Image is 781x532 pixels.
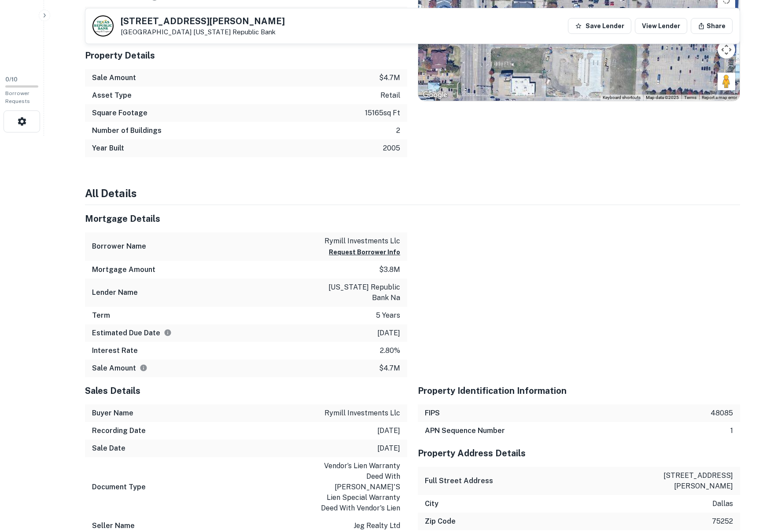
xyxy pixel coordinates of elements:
iframe: Chat Widget [737,462,781,504]
h6: Document Type [92,482,146,492]
p: 1 [730,426,733,436]
p: vendor’s lien warranty deed with [PERSON_NAME]'s lien special warranty deed with vendor's lien [321,461,400,514]
span: 0 / 10 [5,76,18,83]
h6: Square Footage [92,108,147,118]
h6: Zip Code [425,516,456,527]
h6: Mortgage Amount [92,264,155,275]
span: Borrower Requests [5,90,30,104]
button: Keyboard shortcuts [603,95,641,101]
h6: Year Built [92,143,124,154]
h4: All Details [85,185,740,201]
span: Map data ©2025 [646,95,679,100]
p: [DATE] [377,443,400,454]
img: Google [420,89,449,101]
p: $4.7m [379,73,400,83]
h6: Seller Name [92,521,135,531]
h6: Term [92,310,110,321]
p: 15165 sq ft [365,108,400,118]
a: Terms (opens in new tab) [684,95,696,100]
a: View Lender [635,18,687,34]
p: 75252 [712,516,733,527]
h6: FIPS [425,408,440,418]
h6: Sale Amount [92,73,136,83]
h6: Interest Rate [92,345,138,356]
p: 48085 [711,408,733,418]
h5: Sales Details [85,384,407,397]
svg: Estimate is based on a standard schedule for this type of loan. [164,329,172,337]
h6: Estimated Due Date [92,328,172,338]
p: $4.7m [379,363,400,374]
p: retail [380,90,400,101]
h6: Full Street Address [425,476,493,486]
p: rymill investments llc [324,408,400,418]
h6: APN Sequence Number [425,426,505,436]
button: Save Lender [568,18,631,34]
h5: [STREET_ADDRESS][PERSON_NAME] [121,17,285,26]
button: Share [691,18,733,34]
h6: Borrower Name [92,241,146,252]
p: 2.80% [380,345,400,356]
h6: Sale Amount [92,363,147,374]
h5: Property Details [85,49,407,62]
button: Drag Pegman onto the map to open Street View [718,73,735,90]
p: rymill investments llc [324,236,400,246]
h6: Recording Date [92,426,146,436]
p: [GEOGRAPHIC_DATA] [121,28,285,36]
p: [DATE] [377,328,400,338]
p: [STREET_ADDRESS][PERSON_NAME] [654,470,733,492]
h6: City [425,499,438,509]
p: 5 years [376,310,400,321]
h6: Lender Name [92,287,138,298]
a: Report a map error [702,95,737,100]
h6: Asset Type [92,90,132,101]
p: $3.8m [379,264,400,275]
h5: Property Identification Information [418,384,740,397]
button: Map camera controls [718,41,735,59]
p: [DATE] [377,426,400,436]
p: 2005 [383,143,400,154]
p: jeg realty ltd [354,521,400,531]
p: dallas [712,499,733,509]
p: [US_STATE] republic bank na [321,282,400,303]
button: Request Borrower Info [329,247,400,257]
svg: The values displayed on the website are for informational purposes only and may be reported incor... [140,364,147,372]
h6: Number of Buildings [92,125,162,136]
a: Open this area in Google Maps (opens a new window) [420,89,449,101]
h5: Mortgage Details [85,212,407,225]
h6: Sale Date [92,443,125,454]
p: 2 [396,125,400,136]
h5: Property Address Details [418,447,740,460]
a: [US_STATE] Republic Bank [193,28,276,36]
h6: Buyer Name [92,408,133,418]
